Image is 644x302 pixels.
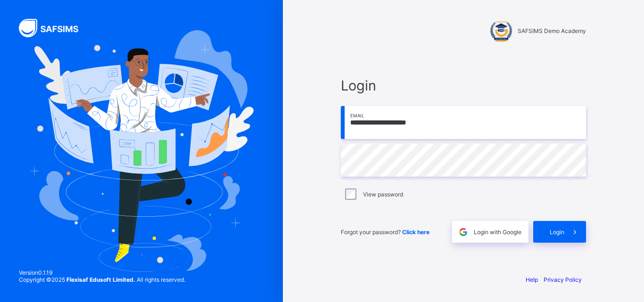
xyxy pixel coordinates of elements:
span: Login [341,77,586,94]
img: Hero Image [29,30,254,271]
strong: Flexisaf Edusoft Limited. [66,276,135,283]
label: View password [363,191,403,198]
a: Click here [402,229,429,236]
img: SAFSIMS Logo [19,19,90,37]
span: Login with Google [474,229,521,236]
span: Forgot your password? [341,229,429,236]
a: Privacy Policy [544,276,582,283]
span: Login [550,229,564,236]
a: Help [526,276,538,283]
span: Version 0.1.19 [19,269,185,276]
span: SAFSIMS Demo Academy [518,27,586,34]
img: google.396cfc9801f0270233282035f929180a.svg [458,227,469,237]
span: Copyright © 2025 All rights reserved. [19,276,185,283]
